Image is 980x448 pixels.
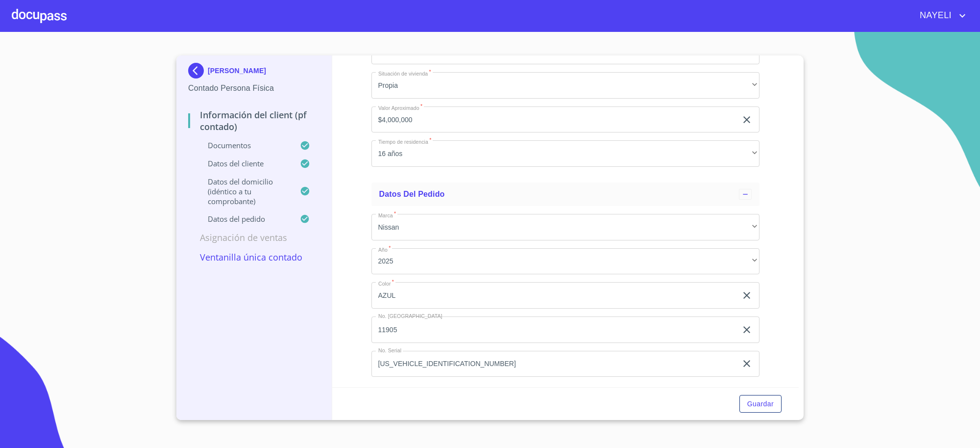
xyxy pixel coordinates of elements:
[747,398,774,410] span: Guardar
[371,140,760,167] div: 16 años
[741,324,753,336] button: clear input
[912,8,968,24] button: account of current user
[188,177,300,206] p: Datos del domicilio (idéntico a tu comprobante)
[188,82,320,94] p: Contado Persona Física
[371,214,760,240] div: Nissan
[371,183,760,206] div: Datos del pedido
[188,158,300,168] p: Datos del cliente
[741,114,753,126] button: clear input
[188,140,300,150] p: Documentos
[188,251,320,263] p: Ventanilla única contado
[741,290,753,301] button: clear input
[188,232,320,243] p: Asignación de Ventas
[739,395,782,413] button: Guardar
[741,358,753,369] button: clear input
[379,190,445,198] span: Datos del pedido
[188,63,320,82] div: [PERSON_NAME]
[371,72,760,99] div: Propia
[188,63,208,79] img: Docupass spot blue
[912,8,956,24] span: NAYELI
[208,67,266,75] p: [PERSON_NAME]
[188,214,300,224] p: Datos del pedido
[371,248,760,275] div: 2025
[188,109,320,132] p: Información del Client (PF contado)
